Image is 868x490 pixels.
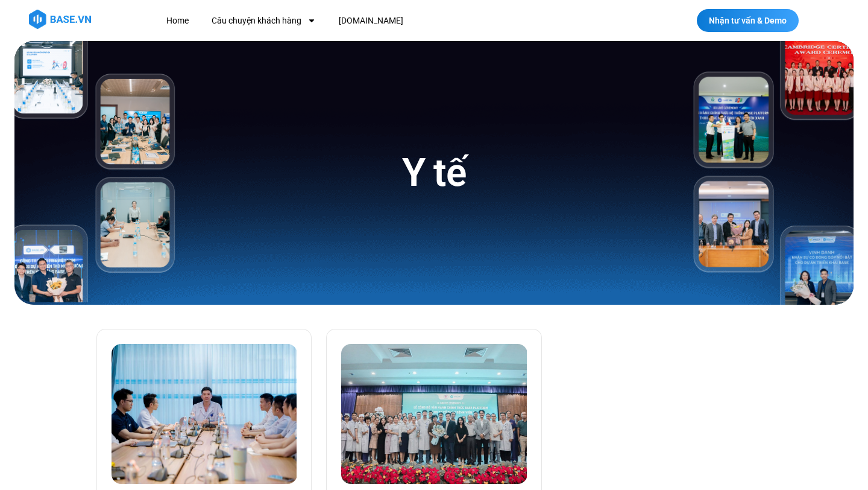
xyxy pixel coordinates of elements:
[330,10,412,32] a: [DOMAIN_NAME]
[402,148,465,198] h1: Y tế
[157,10,620,32] nav: Menu
[203,10,325,32] a: Câu chuyện khách hàng
[697,9,799,32] a: Nhận tư vấn & Demo
[157,10,198,32] a: Home
[709,16,787,25] span: Nhận tư vấn & Demo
